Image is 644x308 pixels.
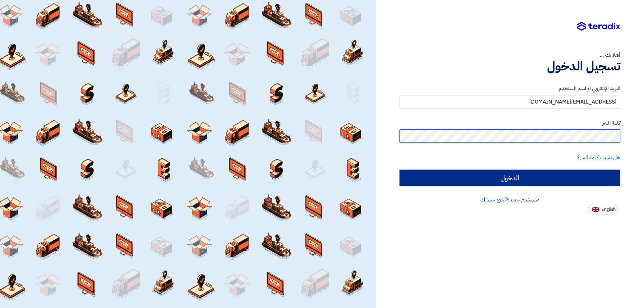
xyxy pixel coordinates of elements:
[592,207,599,212] img: en-US.png
[399,196,620,204] div: مستخدم جديد؟
[577,153,620,162] a: هل نسيت كلمة السر؟
[399,119,620,127] label: كلمة السر
[399,170,620,186] input: الدخول
[399,59,620,74] h1: تسجيل الدخول
[601,207,615,212] span: English
[399,85,620,93] label: البريد الإلكتروني او اسم المستخدم
[399,95,620,109] input: أدخل بريد العمل الإلكتروني او اسم المستخدم الخاص بك ...
[577,22,620,31] img: Teradix logo
[399,51,620,59] div: أهلا بك ...
[480,196,507,204] a: أنشئ حسابك
[588,204,618,214] button: English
